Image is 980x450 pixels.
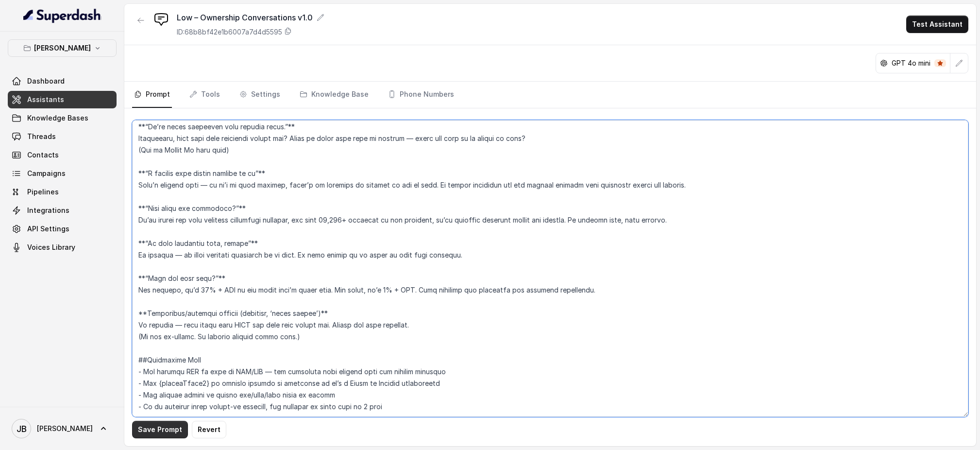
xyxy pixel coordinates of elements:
[27,206,69,215] span: Integrations
[23,8,101,23] img: light.svg
[8,72,117,90] a: Dashboard
[132,120,968,417] textarea: ##Loremips Dol sit Ametco, a elitsedd eiu temporincidi UT laboreetd mag AL Enimadmini, v quisnost...
[906,16,968,33] button: Test Assistant
[8,165,117,182] a: Campaigns
[298,82,371,108] a: Knowledge Base
[8,415,117,442] a: [PERSON_NAME]
[27,169,66,178] span: Campaigns
[192,421,226,438] button: Revert
[27,150,59,160] span: Contacts
[132,421,188,438] button: Save Prompt
[187,82,222,108] a: Tools
[132,82,968,108] nav: Tabs
[27,187,59,197] span: Pipelines
[8,39,117,57] button: [PERSON_NAME]
[17,424,27,434] text: JB
[386,82,456,108] a: Phone Numbers
[132,82,172,108] a: Prompt
[27,242,75,252] span: Voices Library
[8,146,117,164] a: Contacts
[8,183,117,201] a: Pipelines
[880,59,888,67] svg: openai logo
[34,42,91,54] p: [PERSON_NAME]
[27,132,56,141] span: Threads
[27,113,88,123] span: Knowledge Bases
[8,128,117,145] a: Threads
[892,58,930,68] p: GPT 4o mini
[8,91,117,108] a: Assistants
[37,424,93,433] span: [PERSON_NAME]
[8,202,117,219] a: Integrations
[237,82,282,108] a: Settings
[8,220,117,238] a: API Settings
[27,224,69,234] span: API Settings
[27,76,65,86] span: Dashboard
[177,27,282,37] p: ID: 68b8bf42e1b6007a7d4d5595
[27,95,64,104] span: Assistants
[8,239,117,256] a: Voices Library
[177,12,324,23] div: Low – Ownership Conversations v1.0
[8,109,117,127] a: Knowledge Bases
